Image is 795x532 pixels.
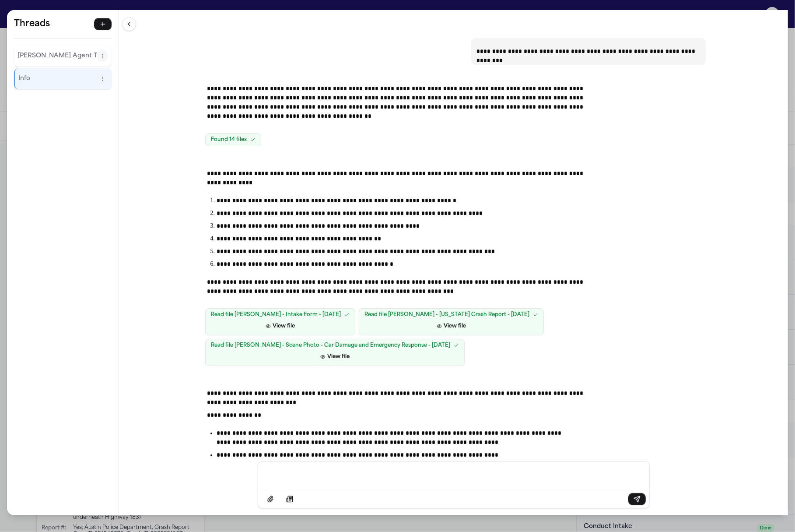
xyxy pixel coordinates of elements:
[211,311,341,318] span: Read file [PERSON_NAME] - Intake Form - [DATE]
[262,493,279,505] button: Attach files
[211,320,350,332] button: View file
[364,320,538,332] button: View file
[211,136,247,143] span: Found 14 files
[628,493,646,505] button: Send message
[14,17,50,31] h5: Threads
[97,50,108,62] button: Thread actions
[18,51,97,61] p: [PERSON_NAME] Agent Thread
[18,49,97,63] button: Select thread: Finch Agent Thread
[281,493,298,505] button: Select demand example
[211,351,459,363] button: View file
[97,73,108,85] button: Thread actions
[258,462,649,490] div: Message input
[18,74,97,84] p: Info
[211,342,450,349] span: Read file [PERSON_NAME] - Scene Photo - Car Damage and Emergency Response - [DATE]
[364,311,529,318] span: Read file [PERSON_NAME] - [US_STATE] Crash Report - [DATE]
[18,72,97,86] button: Select thread: Info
